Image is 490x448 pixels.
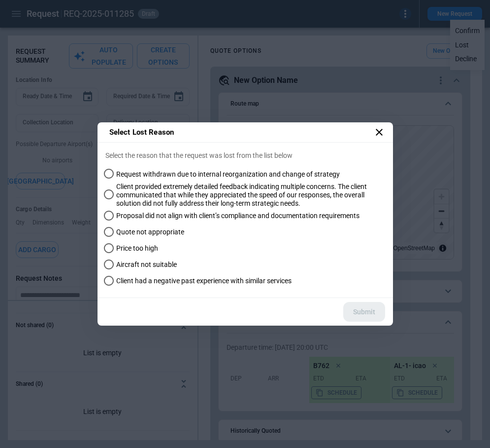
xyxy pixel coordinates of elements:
[105,150,385,160] label: Select the reason that the request was lost from the list below
[98,122,393,143] h2: Select Lost Reason
[116,212,359,220] span: Proposal did not align with client’s compliance and documentation requirements
[116,261,177,269] span: Aircraft not suitable
[116,277,292,285] span: Client had a negative past experience with similar services
[116,228,184,236] span: Quote not appropriate
[116,244,158,253] span: Price too high
[116,183,377,208] span: Client provided extremely detailed feedback indicating multiple concerns. The client communicated...
[116,170,340,179] span: Request withdrawn due to internal reorganization and change of strategy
